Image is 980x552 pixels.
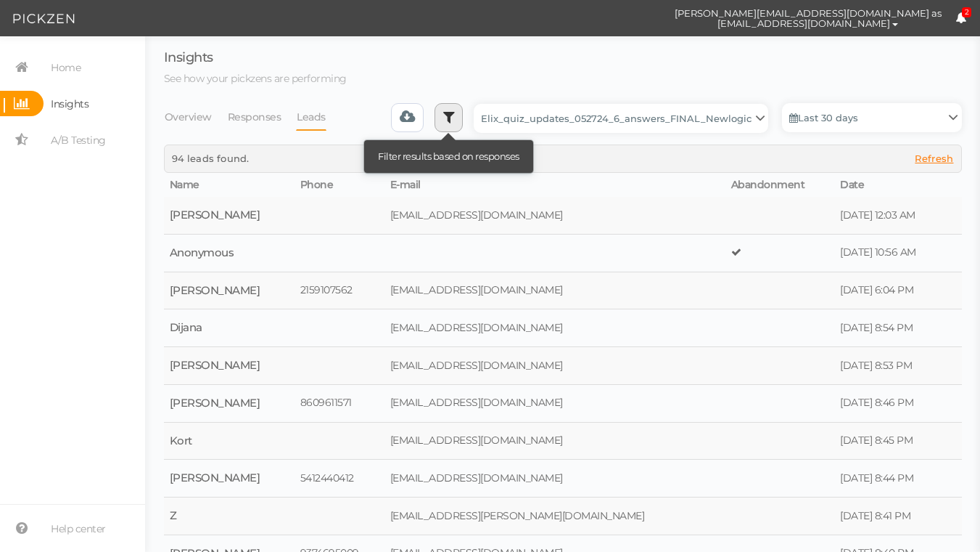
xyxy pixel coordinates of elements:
span: Refresh [915,153,953,164]
td: [DATE] 8:46 PM [834,384,946,422]
td: [PERSON_NAME] [164,197,295,234]
td: [PERSON_NAME] [164,460,295,498]
td: [DATE] 8:41 PM [834,498,946,535]
span: 2 [962,7,972,18]
td: 8609611571 [295,384,384,422]
span: Insights [164,49,213,65]
tr: Anonymous [DATE] 10:56 AM [164,234,962,272]
td: [EMAIL_ADDRESS][DOMAIN_NAME] [384,422,725,460]
tr: Kort [EMAIL_ADDRESS][DOMAIN_NAME] [DATE] 8:45 PM [164,422,962,460]
span: 94 leads found. [172,153,250,164]
td: [DATE] 8:54 PM [834,309,946,347]
div: Filter results based on responses [368,144,530,169]
a: Overview [164,103,213,131]
tr: [PERSON_NAME] 5412440412 [EMAIL_ADDRESS][DOMAIN_NAME] [DATE] 8:44 PM [164,460,962,498]
span: Abandonment [731,178,805,191]
span: Name [170,178,199,191]
span: Home [51,56,81,79]
tr: [PERSON_NAME] 2159107562 [EMAIL_ADDRESS][DOMAIN_NAME] [DATE] 6:04 PM [164,272,962,309]
span: A/B Testing [51,129,106,152]
span: Insights [51,92,88,115]
td: Z [164,498,295,535]
tr: Dijana [EMAIL_ADDRESS][DOMAIN_NAME] [DATE] 8:54 PM [164,309,962,347]
td: [EMAIL_ADDRESS][PERSON_NAME][DOMAIN_NAME] [384,498,725,535]
td: 5412440412 [295,460,384,498]
tr: [PERSON_NAME] [EMAIL_ADDRESS][DOMAIN_NAME] [DATE] 8:53 PM [164,347,962,385]
span: E-mail [390,178,421,191]
td: [EMAIL_ADDRESS][DOMAIN_NAME] [384,460,725,498]
img: Pickzen logo [13,10,75,28]
span: [EMAIL_ADDRESS][DOMAIN_NAME] [717,17,890,29]
span: [PERSON_NAME][EMAIL_ADDRESS][DOMAIN_NAME] as [675,8,942,18]
td: [PERSON_NAME] [164,272,295,309]
td: [DATE] 8:53 PM [834,347,946,385]
span: Help center [51,517,106,540]
span: See how your pickzens are performing [164,72,347,85]
tr: Z [EMAIL_ADDRESS][PERSON_NAME][DOMAIN_NAME] [DATE] 8:41 PM [164,498,962,535]
td: [EMAIL_ADDRESS][DOMAIN_NAME] [384,384,725,422]
td: [EMAIL_ADDRESS][DOMAIN_NAME] [384,272,725,309]
li: Responses [227,103,297,131]
td: [EMAIL_ADDRESS][DOMAIN_NAME] [384,197,725,234]
td: [DATE] 12:03 AM [834,197,946,234]
span: Date [840,178,864,191]
a: Last 30 days [782,103,962,132]
a: Responses [227,103,282,131]
td: [DATE] 10:56 AM [834,234,946,272]
button: [PERSON_NAME][EMAIL_ADDRESS][DOMAIN_NAME] as [EMAIL_ADDRESS][DOMAIN_NAME] [661,1,955,36]
a: Leads [296,103,326,131]
td: [DATE] 8:44 PM [834,460,946,498]
li: Leads [296,103,341,131]
tr: [PERSON_NAME] 8609611571 [EMAIL_ADDRESS][DOMAIN_NAME] [DATE] 8:46 PM [164,384,962,422]
img: cd8312e7a6b0c0157f3589280924bf3e [635,6,661,31]
td: Dijana [164,309,295,347]
td: [DATE] 6:04 PM [834,272,946,309]
td: [PERSON_NAME] [164,384,295,422]
li: Overview [164,103,227,131]
span: Phone [300,178,334,191]
td: 2159107562 [295,272,384,309]
td: [EMAIL_ADDRESS][DOMAIN_NAME] [384,309,725,347]
td: [PERSON_NAME] [164,347,295,385]
tr: [PERSON_NAME] [EMAIL_ADDRESS][DOMAIN_NAME] [DATE] 12:03 AM [164,197,962,234]
td: Kort [164,422,295,460]
td: Anonymous [164,234,295,272]
td: [DATE] 8:45 PM [834,422,946,460]
td: [EMAIL_ADDRESS][DOMAIN_NAME] [384,347,725,385]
